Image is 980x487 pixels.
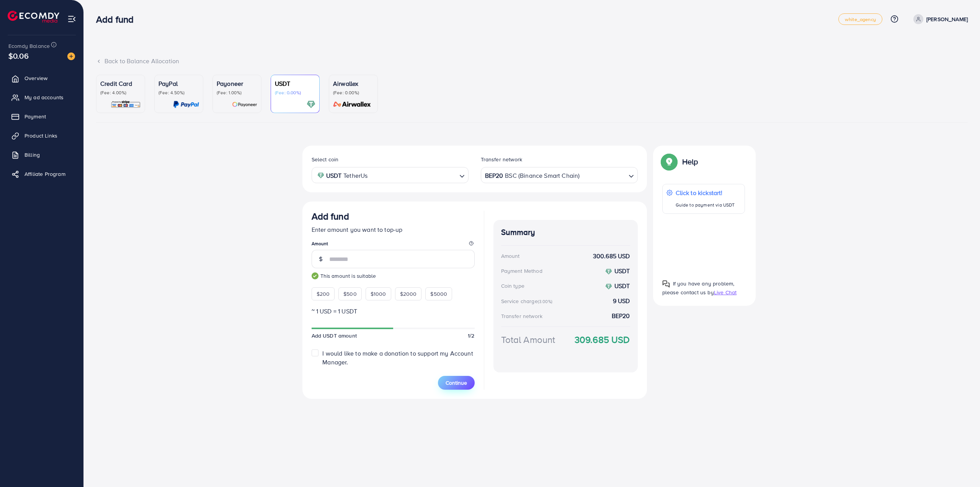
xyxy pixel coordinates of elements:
[24,74,47,82] span: Overview
[662,280,735,296] span: If you have any problem, please contact us by
[312,156,339,163] label: Select coin
[605,283,612,290] img: coin
[312,272,318,279] img: guide
[96,14,140,25] h3: Add fund
[333,79,374,88] p: Airwallex
[312,167,469,183] div: Search for option
[613,297,630,305] strong: 9 USD
[24,132,57,139] span: Product Links
[158,90,199,96] p: (Fee: 4.50%)
[6,147,78,162] a: Billing
[485,170,503,181] strong: BEP20
[111,100,141,109] img: card
[6,90,78,105] a: My ad accounts
[100,90,141,96] p: (Fee: 4.00%)
[501,228,630,237] h4: Summary
[173,100,199,109] img: card
[501,267,542,275] div: Payment Method
[662,280,670,288] img: Popup guide
[217,79,257,88] p: Payoneer
[501,282,524,290] div: Coin type
[307,100,315,109] img: card
[100,79,141,88] p: Credit Card
[501,333,555,346] div: Total Amount
[24,93,64,101] span: My ad accounts
[593,252,630,261] strong: 300.685 USD
[6,166,78,182] a: Affiliate Program
[6,128,78,143] a: Product Links
[614,267,630,275] strong: USDT
[312,225,475,234] p: Enter amount you want to top-up
[481,167,638,183] div: Search for option
[343,170,367,181] span: TetherUs
[605,268,612,275] img: coin
[8,11,59,23] img: logo
[371,290,386,298] span: $1000
[333,90,374,96] p: (Fee: 0.00%)
[312,272,475,280] small: This amount is suitable
[910,14,968,24] a: [PERSON_NAME]
[317,172,324,179] img: coin
[446,379,467,387] span: Continue
[501,312,543,320] div: Transfer network
[312,240,475,250] legend: Amount
[838,13,882,25] a: white_agency
[322,349,473,366] span: I would like to make a donation to support my Account Manager.
[312,211,349,222] h3: Add fund
[580,169,625,181] input: Search for option
[430,290,447,298] span: $5000
[575,333,630,346] strong: 309.685 USD
[24,113,46,120] span: Payment
[538,298,552,305] small: (3.00%)
[326,170,342,181] strong: USDT
[505,170,580,181] span: BSC (Binance Smart Chain)
[67,52,75,60] img: image
[67,15,76,23] img: menu
[438,376,475,390] button: Continue
[232,100,257,109] img: card
[501,297,555,305] div: Service charge
[8,42,50,50] span: Ecomdy Balance
[6,71,78,86] a: Overview
[614,282,630,290] strong: USDT
[468,332,474,339] span: 1/2
[6,109,78,124] a: Payment
[158,79,199,88] p: PayPal
[947,453,974,481] iframe: Chat
[312,332,357,339] span: Add USDT amount
[331,100,374,109] img: card
[343,290,357,298] span: $500
[370,169,456,181] input: Search for option
[275,79,315,88] p: USDT
[714,289,737,296] span: Live Chat
[481,156,523,163] label: Transfer network
[24,170,65,178] span: Affiliate Program
[682,157,698,166] p: Help
[676,188,735,197] p: Click to kickstart!
[400,290,417,298] span: $2000
[317,290,330,298] span: $200
[24,151,40,159] span: Billing
[676,200,735,210] p: Guide to payment via USDT
[312,307,475,316] p: ~ 1 USD = 1 USDT
[845,17,876,22] span: white_agency
[926,15,968,24] p: [PERSON_NAME]
[275,90,315,96] p: (Fee: 0.00%)
[8,50,29,61] span: $0.06
[96,57,968,66] div: Back to Balance Allocation
[217,90,257,96] p: (Fee: 1.00%)
[501,252,520,260] div: Amount
[612,312,630,320] strong: BEP20
[662,155,676,169] img: Popup guide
